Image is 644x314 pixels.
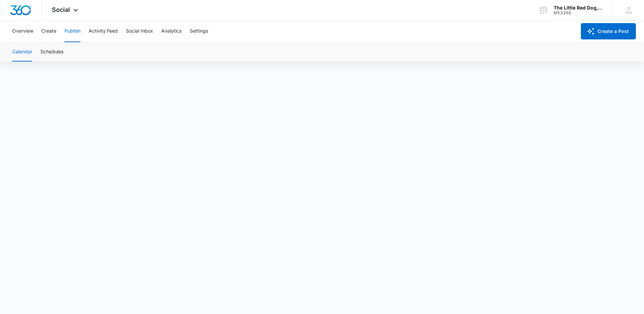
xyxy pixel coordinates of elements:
button: Calendar [12,42,32,62]
button: Overview [12,20,33,42]
button: Create [41,20,56,42]
button: Settings [190,20,208,42]
div: account name [554,5,603,11]
button: Create a Post [581,23,636,39]
button: Publish [65,20,80,42]
div: account id [554,11,603,15]
button: Schedules [40,42,63,62]
button: Social Inbox [126,20,153,42]
button: Analytics [161,20,182,42]
span: Social [52,6,70,13]
button: Activity Feed [89,20,118,42]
